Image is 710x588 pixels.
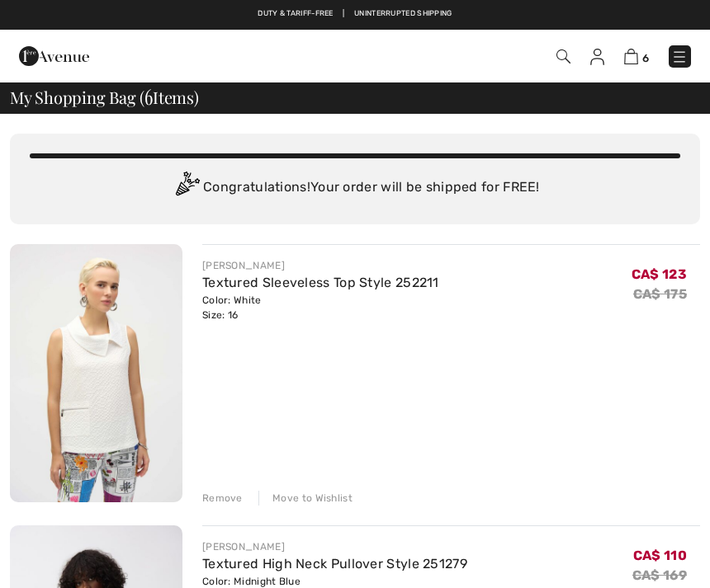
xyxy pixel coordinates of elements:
img: My Info [590,49,604,65]
div: Color: White Size: 16 [202,293,439,322]
span: CA$ 123 [632,266,687,282]
img: Textured Sleeveless Top Style 252211 [10,244,182,502]
img: 1ère Avenue [19,40,89,73]
span: 6 [144,85,153,106]
div: [PERSON_NAME] [202,258,439,273]
a: Textured Sleeveless Top Style 252211 [202,275,439,290]
div: Congratulations! Your order will be shipped for FREE! [30,172,680,205]
div: Move to Wishlist [258,491,353,506]
img: Shopping Bag [624,49,638,64]
div: [PERSON_NAME] [202,539,467,554]
img: Menu [671,49,688,65]
a: 1ère Avenue [19,47,89,63]
s: CA$ 169 [632,567,687,583]
img: Search [556,49,570,64]
s: CA$ 175 [633,286,687,302]
div: Remove [202,491,243,506]
a: Textured High Neck Pullover Style 251279 [202,556,467,572]
span: My Shopping Bag ( Items) [10,89,199,106]
span: 6 [642,52,649,64]
img: Congratulation2.svg [170,172,203,205]
span: CA$ 110 [633,548,687,563]
a: 6 [624,46,649,66]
